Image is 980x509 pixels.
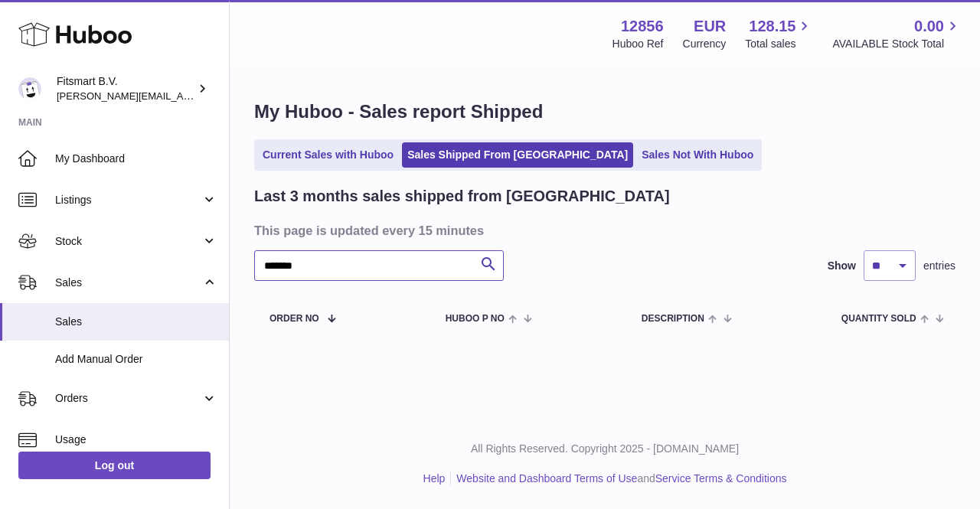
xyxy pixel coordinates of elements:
div: Fitsmart B.V. [57,74,194,103]
strong: EUR [694,16,726,37]
a: Log out [18,452,211,479]
span: Stock [55,234,201,249]
span: Sales [55,276,201,290]
a: Sales Not With Huboo [636,142,759,168]
span: Add Manual Order [55,352,217,367]
a: Service Terms & Conditions [655,472,787,485]
span: Description [642,314,704,324]
label: Show [828,259,856,273]
p: All Rights Reserved. Copyright 2025 - [DOMAIN_NAME] [242,442,968,456]
a: Sales Shipped From [GEOGRAPHIC_DATA] [402,142,633,168]
span: 0.00 [914,16,944,37]
span: My Dashboard [55,152,217,166]
span: Usage [55,432,217,447]
a: Current Sales with Huboo [257,142,399,168]
span: Quantity Sold [841,314,916,324]
span: entries [923,259,955,273]
span: Huboo P no [446,314,505,324]
a: 128.15 Total sales [745,16,813,51]
span: Orders [55,391,201,406]
a: 0.00 AVAILABLE Stock Total [832,16,962,51]
span: Sales [55,315,217,329]
strong: 12856 [621,16,664,37]
span: [PERSON_NAME][EMAIL_ADDRESS][DOMAIN_NAME] [57,90,307,102]
span: 128.15 [749,16,795,37]
h2: Last 3 months sales shipped from [GEOGRAPHIC_DATA] [254,186,670,207]
h1: My Huboo - Sales report Shipped [254,100,955,124]
li: and [451,471,786,486]
span: Listings [55,193,201,207]
h3: This page is updated every 15 minutes [254,222,952,239]
img: jonathan@leaderoo.com [18,77,41,100]
span: AVAILABLE Stock Total [832,37,962,51]
a: Website and Dashboard Terms of Use [456,472,637,485]
div: Huboo Ref [612,37,664,51]
span: Order No [269,314,319,324]
div: Currency [683,37,727,51]
span: Total sales [745,37,813,51]
a: Help [423,472,446,485]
